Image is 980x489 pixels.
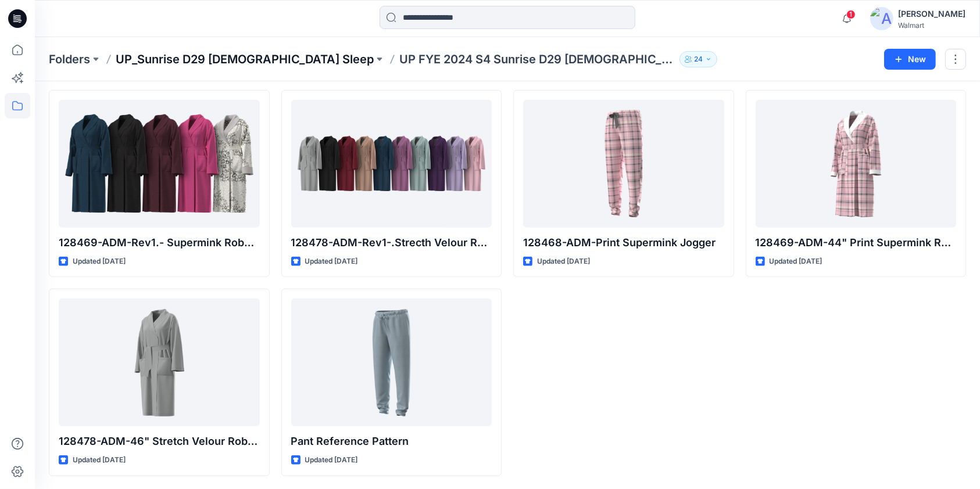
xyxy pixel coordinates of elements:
a: 128469-ADM-Rev1.- Supermink Robe with Feather collar [59,100,260,228]
p: 128478-ADM-46" Stretch Velour Robe w/Patch Pocket [59,433,260,450]
p: 128469-ADM-Rev1.- Supermink Robe with Feather collar [59,235,260,251]
p: 128478-ADM-Rev1-.Strecth Velour Robe with patch Pockets [291,235,492,251]
a: UP_Sunrise D29 [DEMOGRAPHIC_DATA] Sleep [116,51,374,67]
p: Updated [DATE] [73,256,126,268]
span: 1 [846,10,856,19]
p: UP FYE 2024 S4 Sunrise D29 [DEMOGRAPHIC_DATA] Sleep [399,51,675,67]
img: avatar [870,7,893,30]
a: 128468-ADM-Print Supermink Jogger [523,100,724,228]
p: 128468-ADM-Print Supermink Jogger [523,235,724,251]
button: 24 [679,51,717,67]
p: Updated [DATE] [537,256,590,268]
p: Updated [DATE] [770,256,822,268]
p: 24 [694,53,703,66]
a: 128469-ADM-44" Print Supermink Robe with Patch Pockets [756,100,957,228]
a: 128478-ADM-46" Stretch Velour Robe w/Patch Pocket [59,299,260,426]
a: Folders [49,51,90,67]
div: [PERSON_NAME] [898,7,965,21]
p: 128469-ADM-44" Print Supermink Robe with Patch Pockets [756,235,957,251]
p: Updated [DATE] [73,454,126,466]
a: Pant Reference Pattern [291,299,492,426]
p: Updated [DATE] [305,454,358,466]
div: Walmart [898,21,965,30]
a: 128478-ADM-Rev1-.Strecth Velour Robe with patch Pockets [291,100,492,228]
p: Pant Reference Pattern [291,433,492,450]
button: New [884,49,936,70]
p: Updated [DATE] [305,256,358,268]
